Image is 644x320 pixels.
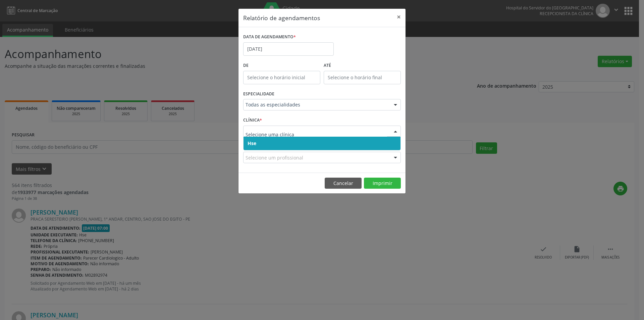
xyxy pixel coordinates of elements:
[392,9,406,25] button: Close
[246,154,303,161] span: Selecione um profissional
[246,101,387,108] span: Todas as especialidades
[243,115,262,126] label: CLÍNICA
[248,140,256,146] span: Hse
[364,178,401,189] button: Imprimir
[243,32,296,42] label: DATA DE AGENDAMENTO
[325,178,362,189] button: Cancelar
[243,89,274,99] label: ESPECIALIDADE
[243,13,320,22] h5: Relatório de agendamentos
[243,60,320,71] label: De
[246,128,387,141] input: Selecione uma clínica
[324,71,401,84] input: Selecione o horário final
[324,60,401,71] label: ATÉ
[243,71,320,84] input: Selecione o horário inicial
[243,42,334,56] input: Selecione uma data ou intervalo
